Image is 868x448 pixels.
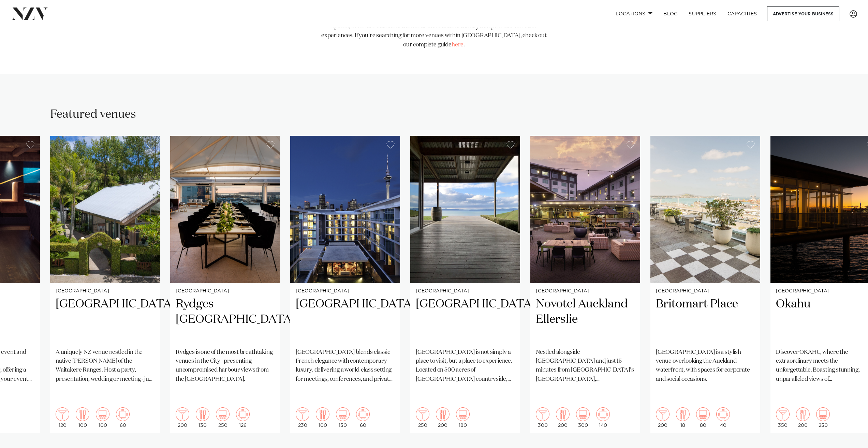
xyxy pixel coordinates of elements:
div: 200 [556,407,570,428]
div: 200 [436,407,450,428]
p: A uniquely NZ venue nestled in the native [PERSON_NAME] of the Waitakere Ranges. Host a party, pr... [56,348,155,384]
img: theatre.png [816,407,830,421]
div: 126 [236,407,250,428]
h2: Britomart Place [656,297,755,343]
a: here [452,42,464,48]
div: 100 [76,407,89,428]
img: Sofitel Auckland Viaduct Harbour hotel venue [290,136,400,283]
a: [GEOGRAPHIC_DATA] [GEOGRAPHIC_DATA] [GEOGRAPHIC_DATA] is not simply a place to visit, but a place... [410,136,520,433]
a: [GEOGRAPHIC_DATA] Rydges [GEOGRAPHIC_DATA] Rydges is one of the most breathtaking venues in the C... [170,136,280,433]
div: 60 [356,407,370,428]
div: 300 [576,407,590,428]
div: 40 [716,407,730,428]
div: 100 [316,407,329,428]
img: cocktail.png [296,407,309,421]
div: 130 [336,407,350,428]
a: Sofitel Auckland Viaduct Harbour hotel venue [GEOGRAPHIC_DATA] [GEOGRAPHIC_DATA] [GEOGRAPHIC_DATA... [290,136,400,433]
img: cocktail.png [56,407,69,421]
h2: Rydges [GEOGRAPHIC_DATA] [176,297,275,343]
div: 140 [596,407,610,428]
a: [GEOGRAPHIC_DATA] [GEOGRAPHIC_DATA] A uniquely NZ venue nestled in the native [PERSON_NAME] of th... [50,136,160,433]
img: theatre.png [336,407,350,421]
h2: [GEOGRAPHIC_DATA] [296,297,395,343]
a: Locations [610,6,658,21]
h2: Featured venues [50,107,136,122]
div: 100 [96,407,109,428]
small: [GEOGRAPHIC_DATA] [296,289,395,294]
img: theatre.png [216,407,230,421]
p: [GEOGRAPHIC_DATA] is not simply a place to visit, but a place to experience. Located on 500 acres... [416,348,515,384]
img: nzv-logo.png [11,8,48,20]
small: [GEOGRAPHIC_DATA] [176,289,275,294]
img: dining.png [676,407,690,421]
div: 250 [816,407,830,428]
p: Rydges is one of the most breathtaking venues in the City - presenting uncompromised harbour view... [176,348,275,384]
a: Capacities [722,6,763,21]
div: 180 [456,407,470,428]
div: 200 [796,407,810,428]
img: dining.png [796,407,810,421]
div: 200 [176,407,189,428]
img: meeting.png [236,407,250,421]
swiper-slide: 20 / 26 [170,136,280,433]
div: 250 [416,407,429,428]
img: dining.png [196,407,209,421]
div: 200 [656,407,670,428]
div: 350 [776,407,790,428]
img: cocktail.png [656,407,670,421]
swiper-slide: 21 / 26 [290,136,400,433]
img: theatre.png [696,407,710,421]
a: BLOG [658,6,683,21]
img: meeting.png [596,407,610,421]
h2: [GEOGRAPHIC_DATA] [416,297,515,343]
img: cocktail.png [776,407,790,421]
p: Nestled alongside [GEOGRAPHIC_DATA] and just 15 minutes from [GEOGRAPHIC_DATA]'s [GEOGRAPHIC_DATA... [536,348,635,384]
small: [GEOGRAPHIC_DATA] [536,289,635,294]
h2: [GEOGRAPHIC_DATA] [56,297,155,343]
div: 18 [676,407,690,428]
img: theatre.png [96,407,109,421]
div: 130 [196,407,209,428]
h2: Novotel Auckland Ellerslie [536,297,635,343]
a: [GEOGRAPHIC_DATA] Novotel Auckland Ellerslie Nestled alongside [GEOGRAPHIC_DATA] and just 15 minu... [530,136,640,433]
img: meeting.png [356,407,370,421]
a: [GEOGRAPHIC_DATA] Britomart Place [GEOGRAPHIC_DATA] is a stylish venue overlooking the Auckland w... [650,136,760,433]
p: [GEOGRAPHIC_DATA] blends classic French elegance with contemporary luxury, delivering a world-cla... [296,348,395,384]
p: [GEOGRAPHIC_DATA] is a stylish venue overlooking the Auckland waterfront, with spaces for corpora... [656,348,755,384]
img: dining.png [436,407,450,421]
img: dining.png [556,407,570,421]
small: [GEOGRAPHIC_DATA] [416,289,515,294]
div: 250 [216,407,230,428]
swiper-slide: 24 / 26 [650,136,760,433]
small: [GEOGRAPHIC_DATA] [56,289,155,294]
a: Advertise your business [767,6,839,21]
img: dining.png [76,407,89,421]
swiper-slide: 19 / 26 [50,136,160,433]
img: theatre.png [456,407,470,421]
img: dining.png [316,407,329,421]
img: meeting.png [116,407,130,421]
div: 60 [116,407,130,428]
img: cocktail.png [416,407,429,421]
div: 300 [536,407,549,428]
swiper-slide: 22 / 26 [410,136,520,433]
div: 80 [696,407,710,428]
div: 230 [296,407,309,428]
a: SUPPLIERS [683,6,722,21]
img: meeting.png [716,407,730,421]
img: cocktail.png [536,407,549,421]
swiper-slide: 23 / 26 [530,136,640,433]
div: 120 [56,407,69,428]
small: [GEOGRAPHIC_DATA] [656,289,755,294]
img: theatre.png [576,407,590,421]
img: cocktail.png [176,407,189,421]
